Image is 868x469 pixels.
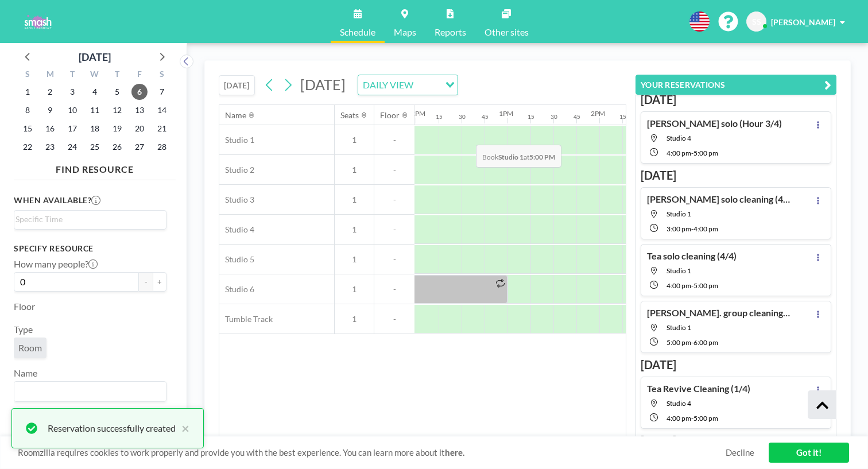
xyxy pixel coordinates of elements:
[476,145,561,168] span: Book at
[693,281,718,290] span: 5:00 PM
[64,102,80,118] span: Tuesday, February 10, 2026
[666,266,691,275] span: Studio 1
[335,195,374,205] span: 1
[591,109,605,118] div: 2PM
[61,68,84,83] div: T
[666,224,691,233] span: 3:00 PM
[131,121,148,137] span: Friday, February 20, 2026
[635,75,836,95] button: YOUR RESERVATIONS
[691,149,693,157] span: -
[374,165,414,175] span: -
[42,84,58,100] span: Monday, February 2, 2026
[482,113,489,121] div: 45
[48,421,176,435] div: Reservation successfully created
[153,272,166,292] button: +
[128,68,150,83] div: F
[666,210,691,218] span: Studio 1
[335,314,374,324] span: 1
[641,358,831,372] h3: [DATE]
[551,113,557,121] div: 30
[20,84,36,100] span: Sunday, February 1, 2026
[17,68,39,83] div: S
[87,139,103,155] span: Wednesday, February 25, 2026
[499,109,513,118] div: 1PM
[666,281,691,290] span: 4:00 PM
[15,384,160,399] input: Search for option
[18,342,42,353] span: Room
[666,399,691,408] span: Studio 4
[647,307,790,319] h4: [PERSON_NAME]. group cleaning (4/4)
[219,75,255,95] button: [DATE]
[340,28,375,37] span: Schedule
[14,324,33,335] label: Type
[361,77,416,92] span: DAILY VIEW
[693,149,718,157] span: 5:00 PM
[340,110,359,121] div: Seats
[647,250,737,262] h4: Tea solo cleaning (4/4)
[752,17,761,27] span: SS
[131,102,148,118] span: Friday, February 13, 2026
[693,224,718,233] span: 4:00 PM
[374,135,414,145] span: -
[20,139,36,155] span: Sunday, February 22, 2026
[225,110,246,121] div: Name
[459,113,466,121] div: 30
[691,224,693,233] span: -
[14,211,166,228] div: Search for option
[15,213,160,226] input: Search for option
[300,76,346,93] span: [DATE]
[641,92,831,107] h3: [DATE]
[219,314,273,324] span: Tumble Track
[131,84,148,100] span: Friday, February 6, 2026
[14,243,166,254] h3: Specify resource
[358,75,458,95] div: Search for option
[109,139,125,155] span: Thursday, February 26, 2026
[445,447,464,458] a: here.
[666,338,691,347] span: 5:00 PM
[374,284,414,294] span: -
[335,284,374,294] span: 1
[154,84,170,100] span: Saturday, February 7, 2026
[106,68,128,83] div: T
[693,338,718,347] span: 6:00 PM
[79,49,111,65] div: [DATE]
[219,195,254,205] span: Studio 3
[219,135,254,145] span: Studio 1
[109,84,125,100] span: Thursday, February 5, 2026
[20,102,36,118] span: Sunday, February 8, 2026
[435,28,466,37] span: Reports
[436,113,443,121] div: 15
[14,258,98,270] label: How many people?
[219,165,254,175] span: Studio 2
[150,68,173,83] div: S
[335,254,374,265] span: 1
[394,28,416,37] span: Maps
[14,382,166,401] div: Search for option
[109,121,125,137] span: Thursday, February 19, 2026
[154,139,170,155] span: Saturday, February 28, 2026
[573,113,580,121] div: 45
[219,284,254,294] span: Studio 6
[647,193,790,205] h4: [PERSON_NAME] solo cleaning (4/4)
[18,10,57,33] img: organization-logo
[485,28,529,37] span: Other sites
[42,121,58,137] span: Monday, February 16, 2026
[647,383,750,394] h4: Tea Revive Cleaning (1/4)
[666,149,691,157] span: 4:00 PM
[693,414,718,423] span: 5:00 PM
[20,121,36,137] span: Sunday, February 15, 2026
[641,168,831,183] h3: [DATE]
[64,121,80,137] span: Tuesday, February 17, 2026
[14,301,35,312] label: Floor
[528,113,534,121] div: 15
[666,414,691,423] span: 4:00 PM
[154,121,170,137] span: Saturday, February 21, 2026
[176,421,189,435] button: close
[154,102,170,118] span: Saturday, February 14, 2026
[42,102,58,118] span: Monday, February 9, 2026
[641,433,831,448] h3: [DATE]
[335,165,374,175] span: 1
[771,17,835,27] span: [PERSON_NAME]
[335,135,374,145] span: 1
[691,414,693,423] span: -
